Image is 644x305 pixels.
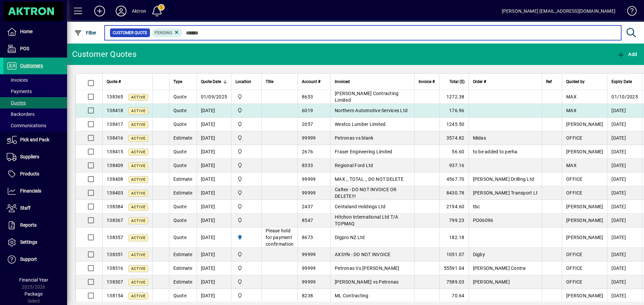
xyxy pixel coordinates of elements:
span: MAX [566,163,577,168]
span: OFFICE [566,279,583,285]
span: Quote [173,218,186,223]
td: [DATE] [607,248,642,261]
span: [PERSON_NAME] [566,235,603,240]
button: Profile [110,5,132,17]
td: 2194.60 [439,200,469,214]
span: Please hold for payment confirmation [266,228,293,247]
a: Invoices [3,74,67,86]
span: Total ($) [449,78,465,85]
td: [DATE] [197,227,231,248]
a: Staff [3,200,67,217]
td: 1051.07 [439,248,469,261]
span: Central [235,107,257,114]
span: 99999 [302,190,316,196]
span: 99999 [302,252,316,257]
span: Staff [20,205,31,211]
td: 7589.03 [439,275,469,289]
span: Central [235,203,257,210]
span: 138416 [107,135,123,141]
div: Title [266,78,293,85]
span: 2057 [302,122,313,127]
span: [PERSON_NAME] Transport Lt [473,190,538,196]
span: Customer Quote [113,29,147,36]
span: Quoted by [566,78,585,85]
span: 99999 [302,135,316,141]
span: Active [131,236,146,240]
span: 138415 [107,149,123,154]
span: Central [235,175,257,183]
span: Quote [173,163,186,168]
span: Estimate [173,135,193,141]
a: Financials [3,183,67,200]
span: 99999 [302,279,316,285]
span: OFFICE [566,135,583,141]
span: MAX [566,108,577,113]
td: 55591.04 [439,261,469,275]
div: Ref [546,78,558,85]
span: Active [131,109,146,113]
button: Add [89,5,110,17]
td: [DATE] [607,227,642,248]
td: [DATE] [197,248,231,261]
span: [PERSON_NAME] Contracting Limited [335,91,398,103]
a: Payments [3,86,67,97]
span: tbc [473,204,480,209]
span: [PERSON_NAME] [566,122,603,127]
span: Invoice # [419,78,435,85]
div: Invoiced [335,78,410,85]
span: Active [131,95,146,99]
span: Financials [20,188,41,194]
span: Central [235,292,257,299]
span: Central [235,217,257,224]
span: Caltex - DO NOT INVOICE OR DELETE!!! [335,187,397,199]
span: 138316 [107,265,123,271]
span: Invoices [7,77,28,83]
td: [DATE] [197,131,231,145]
div: Quote Date [201,78,227,85]
span: Westco Lumber Limited [335,122,385,127]
span: Location [235,78,251,85]
span: OFFICE [566,252,583,257]
span: Quote [173,293,186,298]
span: Quote [173,94,186,99]
div: Location [235,78,257,85]
span: MAX _ TOTAL _ DO NOT DELETE [335,176,404,182]
td: 01/10/2025 [607,90,642,104]
td: [DATE] [197,214,231,227]
span: PO06096 [473,218,493,223]
span: OFFICE [566,265,583,271]
td: 56.60 [439,145,469,159]
div: Customer Quotes [72,49,137,60]
button: Filter [72,27,98,39]
td: [DATE] [607,214,642,227]
span: Petronas Vs [PERSON_NAME] [335,265,399,271]
span: Digpro NZ Ltd [335,235,365,240]
span: Estimate [173,190,193,196]
span: Digby [473,252,485,257]
span: 8673 [302,235,313,240]
span: MAX [566,94,577,99]
td: 3574.82 [439,131,469,145]
span: Centaland Holdings Ltd [335,204,386,209]
td: [DATE] [607,275,642,289]
div: [PERSON_NAME] [EMAIL_ADDRESS][DOMAIN_NAME] [502,6,615,16]
span: 138154 [107,293,123,298]
div: Quote # [107,78,148,85]
span: Settings [20,239,37,245]
span: Midas [473,135,486,141]
span: Payments [7,89,32,94]
td: 01/09/2025 [197,90,231,104]
span: [PERSON_NAME] [566,218,603,223]
span: Order # [473,78,486,85]
span: Add [617,52,637,57]
div: Order # [473,78,538,85]
span: Quote [173,108,186,113]
span: AXSYN - DO NOT INVOICE [335,252,391,257]
a: Settings [3,234,67,251]
span: 2676 [302,149,313,154]
span: 8653 [302,94,313,99]
span: Quotes [7,100,26,105]
span: Central [235,189,257,197]
td: [DATE] [197,118,231,131]
span: [PERSON_NAME] [473,279,510,285]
